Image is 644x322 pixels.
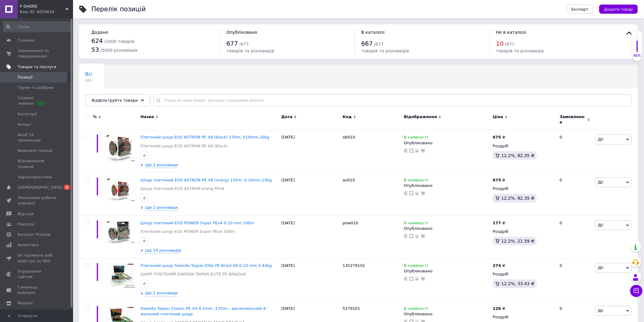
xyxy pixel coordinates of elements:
span: Ще 2 різновиди [145,205,178,211]
span: 12.2%, 82.35 ₴ [501,196,534,201]
button: Додати товар [599,5,638,14]
span: В наявності [404,135,428,141]
span: Дії [598,265,603,270]
span: 5279101 [343,306,360,311]
span: Відфільтруйте товари [92,98,138,103]
span: Ще 2 різновиди [145,290,178,296]
div: Ваш ID: 4053610 [20,9,73,15]
div: Опубліковано [404,140,490,146]
span: Групи та добірки [18,85,54,90]
span: Сезонні знижки [18,95,56,106]
div: Роздріб [493,143,555,149]
span: % [93,114,97,120]
span: Дії [598,308,603,313]
div: Роздріб [493,186,555,191]
span: В наявності [404,178,428,184]
span: / 5000 різновидів [100,48,138,53]
span: Дії [598,180,603,184]
div: Опубліковано [404,183,490,188]
b: 675 [493,178,501,182]
span: Імпорт [18,122,32,127]
a: Плетений шнур Siweida Taipan Elite PE Braid X8 0.10 mm 5.44kg [141,263,272,268]
span: F-SHORE [20,4,65,9]
span: Замовлення [560,114,586,125]
div: [DATE] [280,173,341,215]
a: Siweida Taipan Classic PE X4 0.1mm ,135m— високоякісний 4-жильний плетений шнур [141,306,267,316]
span: Відображення [404,114,437,120]
span: / 677 [239,42,249,47]
div: Перелік позицій [91,6,146,12]
a: ШНУР ПЛЕТЕНИЙ SIWEIDA TAIPAN ELITE PE BRAIDx8 [141,271,246,277]
div: ₴ [493,263,505,268]
div: [DATE] [280,258,341,301]
span: В наявності [404,221,428,227]
span: 10 [496,40,504,47]
span: Відновлення позицій [18,158,56,169]
div: 0 [556,130,594,173]
img: Шнур плетеный EOS POWER Super PEx4 0.10mm 100m [105,220,136,244]
span: Дата [282,114,293,120]
span: 624 [85,78,92,83]
span: Покупці [18,222,34,227]
span: Маркет [18,300,33,306]
a: Шнур плетений EOS ASTRON orang PEx8 [141,186,224,191]
span: Код [343,114,352,120]
span: Всі [85,72,92,77]
span: Категорії [18,111,37,117]
span: 53 [91,46,99,53]
img: Шнур плетений EOS ASTRON PE X8 (orang) 150m, 0.10mm,10kg [105,177,136,202]
span: Акції та промокоди [18,132,56,143]
span: В наявності [404,263,428,270]
span: Товари та послуги [18,64,56,70]
span: / 677 [374,42,383,47]
span: товарів та різновидів [361,48,409,53]
span: Шнур плетений EOS POWER Super PEx4 0.10 mm 100m [141,221,254,225]
span: ab010 [343,135,355,139]
span: Замовлення та повідомлення [18,48,56,59]
div: Опубліковано [404,268,490,274]
span: Назва [141,114,154,120]
img: Плетеный шнур Siweida Taipan Elite PE Braid X8 0.10mm 5.44kg [106,263,135,289]
span: товарів та різновидів [496,48,544,53]
span: / 1000 товарів [104,39,134,44]
span: Ще 2 різновиди [145,162,178,168]
div: Опубліковано [404,226,490,231]
b: 675 [493,135,501,139]
span: Аналітика [18,242,39,248]
span: 12.2%, 21.59 ₴ [501,239,534,243]
span: В наявності [404,306,428,313]
span: Експорт [572,7,589,12]
button: Експорт [567,5,593,14]
span: Дії [598,137,603,142]
div: 62% [632,54,642,58]
span: 667 [361,40,373,47]
div: Опубліковано [404,311,490,317]
div: ₴ [493,135,505,140]
div: 0 [556,258,594,301]
div: [DATE] [280,215,341,258]
span: Ще 14 різновидів [145,248,181,254]
span: Відгуки [18,211,33,217]
div: ₴ [493,177,505,183]
div: 0 [556,215,594,258]
b: 126 [493,306,501,311]
div: ₴ [493,220,505,226]
div: Роздріб [493,229,555,234]
span: Не в каталозі [496,30,526,35]
a: Плетений шнур EOS ASTRON PE X8 (black) [141,143,228,149]
input: Пошук [3,21,72,32]
a: Плетений шнур EOS ASTRON PE X8 (black) 150m, 010mm,10kg [141,135,269,139]
span: [DEMOGRAPHIC_DATA] [18,185,63,190]
span: ao010 [343,178,355,182]
span: 135279101 [343,263,365,268]
span: pow010 [343,221,359,225]
span: Видалені позиції [18,148,53,153]
span: 12.2%, 82.35 ₴ [501,153,534,158]
span: Інструменти веб-майстра та SEO [18,253,56,264]
span: Управління сайтом [18,269,56,280]
span: Шнур плетений EOS ASTRON PE X8 (orang) 150m, 0.10mm,10kg [141,178,272,182]
span: товарів та різновидів [226,48,274,53]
